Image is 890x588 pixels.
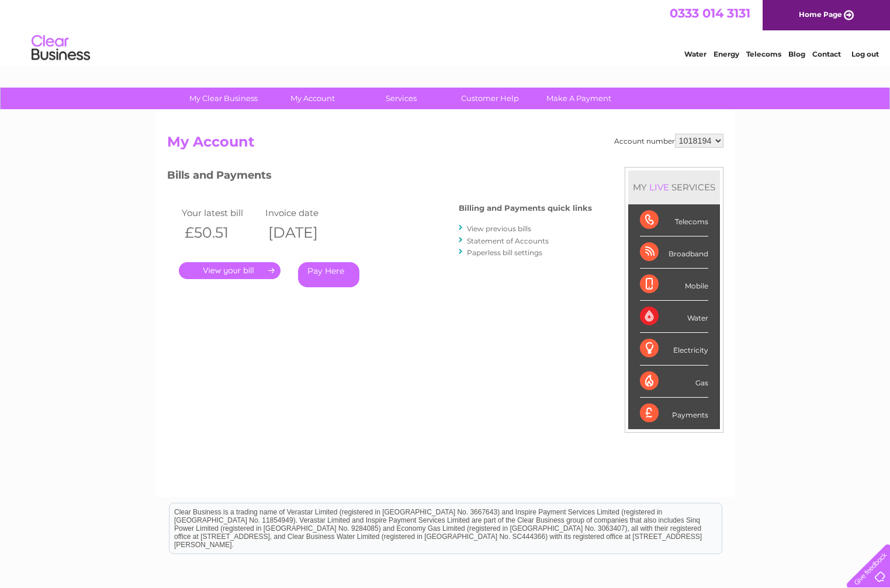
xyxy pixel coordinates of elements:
td: Your latest bill [179,205,263,221]
td: Invoice date [262,205,347,221]
a: Services [353,88,449,109]
a: Contact [812,50,841,58]
div: Broadband [640,236,708,269]
div: Electricity [640,333,708,365]
a: View previous bills [467,224,531,233]
h2: My Account [167,134,723,156]
th: £50.51 [179,221,263,245]
a: Paperless bill settings [467,248,542,257]
div: Telecoms [640,204,708,236]
a: Telecoms [746,50,781,58]
div: Gas [640,366,708,398]
a: . [179,262,280,279]
a: Pay Here [298,262,359,287]
a: Energy [714,50,739,58]
div: Clear Business is a trading name of Verastar Limited (registered in [GEOGRAPHIC_DATA] No. 3667643... [169,6,722,57]
a: Make A Payment [531,88,627,109]
th: [DATE] [262,221,347,245]
div: LIVE [647,182,671,193]
div: Water [640,301,708,333]
a: Water [684,50,707,58]
a: My Clear Business [175,88,272,109]
div: Account number [614,134,723,148]
img: logo.png [31,30,91,66]
div: Mobile [640,269,708,301]
h4: Billing and Payments quick links [459,204,592,213]
a: My Account [264,88,361,109]
div: Payments [640,398,708,429]
a: Blog [788,50,805,58]
a: Customer Help [442,88,538,109]
h3: Bills and Payments [167,167,592,187]
a: Statement of Accounts [467,236,549,245]
a: 0333 014 3131 [670,6,750,20]
div: MY SERVICES [628,171,720,204]
a: Log out [851,50,879,58]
